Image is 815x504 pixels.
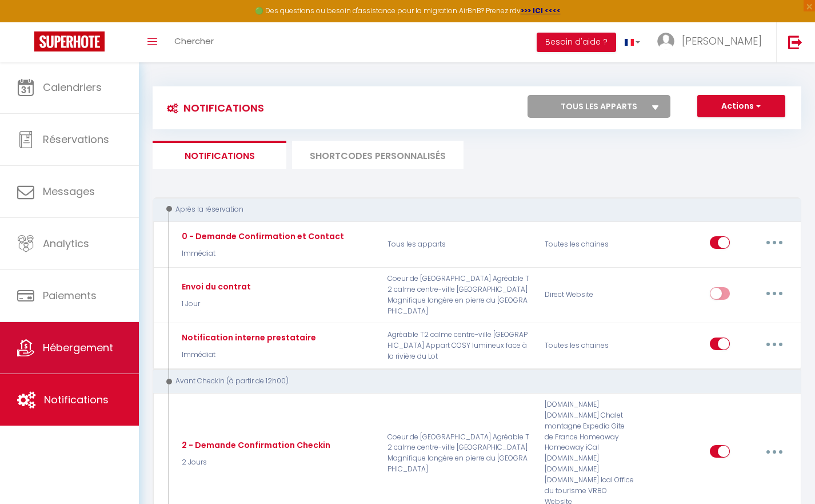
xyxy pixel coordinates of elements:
[179,248,344,259] p: Immédiat
[649,22,776,62] a: ... [PERSON_NAME]
[179,331,316,344] div: Notification interne prestataire
[537,329,641,362] div: Toutes les chaines
[657,33,674,50] img: ...
[43,80,102,94] span: Calendriers
[43,340,113,355] span: Hébergement
[292,141,464,169] li: SHORTCODES PERSONNALISÉS
[163,204,778,215] div: Après la réservation
[43,132,109,146] span: Réservations
[537,273,641,316] div: Direct Website
[697,95,785,118] button: Actions
[788,35,802,49] img: logout
[166,22,222,62] a: Chercher
[682,34,762,48] span: [PERSON_NAME]
[43,236,89,251] span: Analytics
[174,35,214,47] span: Chercher
[163,376,778,387] div: Avant Checkin (à partir de 12h00)
[179,457,330,468] p: 2 Jours
[380,273,537,316] p: Coeur de [GEOGRAPHIC_DATA] Agréable T2 calme centre-ville [GEOGRAPHIC_DATA] Magnifique longère en...
[34,31,105,51] img: Super Booking
[380,228,537,261] p: Tous les apparts
[179,299,251,309] p: 1 Jour
[43,288,97,303] span: Paiements
[179,439,330,451] div: 2 - Demande Confirmation Checkin
[44,392,109,407] span: Notifications
[179,280,251,293] div: Envoi du contrat
[161,95,264,121] h3: Notifications
[537,33,616,52] button: Besoin d'aide ?
[537,228,641,261] div: Toutes les chaines
[521,6,561,15] a: >>> ICI <<<<
[43,184,95,199] span: Messages
[380,329,537,362] p: Agréable T2 calme centre-ville [GEOGRAPHIC_DATA] Appart COSY lumineux face à la rivière du Lot
[179,230,344,243] div: 0 - Demande Confirmation et Contact
[179,350,316,360] p: Immédiat
[153,141,286,169] li: Notifications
